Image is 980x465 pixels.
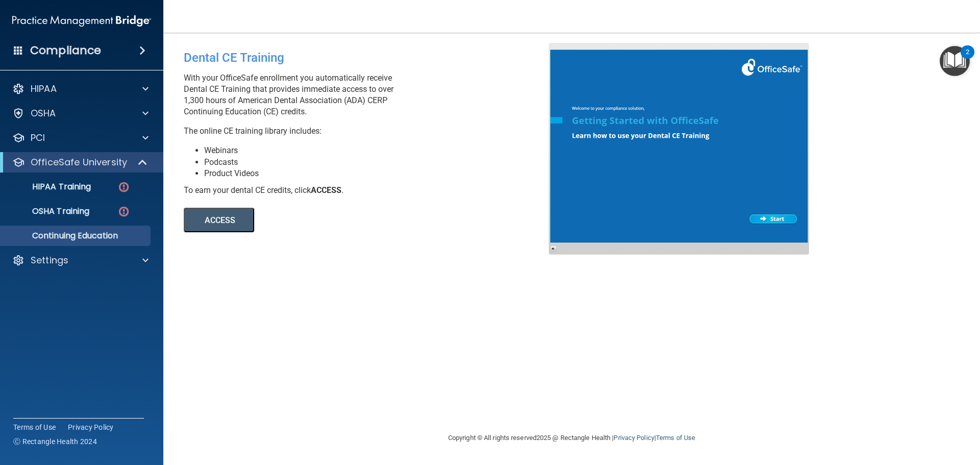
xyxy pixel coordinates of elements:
div: 2 [966,52,969,65]
a: Privacy Policy [614,434,654,442]
h4: Compliance [30,43,101,58]
p: OSHA [31,107,56,119]
img: danger-circle.6113f641.png [117,181,130,193]
div: Dental CE Training [184,43,556,72]
button: Open Resource Center, 2 new notifications [940,46,970,76]
span: Ⓒ Rectangle Health 2024 [13,436,97,447]
button: ACCESS [184,208,254,232]
p: PCI [31,132,45,144]
a: HIPAA [12,83,149,95]
li: Webinars [204,145,556,156]
a: OfficeSafe University [12,156,148,168]
p: The online CE training library includes: [184,126,556,137]
p: OSHA Training [7,206,89,216]
a: Terms of Use [13,422,56,432]
li: Product Videos [204,168,556,179]
p: OfficeSafe University [31,156,127,168]
a: Settings [12,254,149,266]
p: HIPAA Training [7,182,91,192]
p: With your OfficeSafe enrollment you automatically receive Dental CE Training that provides immedi... [184,72,556,117]
div: To earn your dental CE credits, click . [184,185,556,196]
a: OSHA [12,107,149,119]
div: Copyright © All rights reserved 2025 @ Rectangle Health | | [385,422,758,454]
p: HIPAA [31,83,57,95]
a: Terms of Use [656,434,695,442]
img: danger-circle.6113f641.png [117,205,130,218]
a: Privacy Policy [68,422,114,432]
a: PCI [12,132,149,144]
b: ACCESS [311,185,341,195]
img: PMB logo [12,11,151,31]
p: Settings [31,254,68,266]
li: Podcasts [204,157,556,168]
a: ACCESS [184,217,463,225]
p: Continuing Education [7,231,146,241]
